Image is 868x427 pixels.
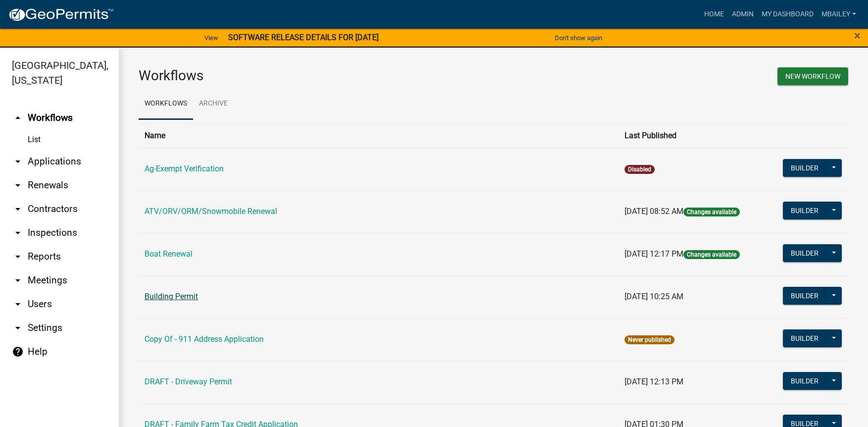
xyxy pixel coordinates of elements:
i: help [12,346,24,358]
i: arrow_drop_down [12,227,24,239]
span: [DATE] 10:25 AM [625,292,683,301]
a: Ag-Exempt Verification [145,164,224,173]
a: Copy Of - 911 Address Application [145,334,264,344]
th: Name [139,123,619,148]
i: arrow_drop_down [12,274,24,286]
a: Building Permit [145,292,198,301]
a: mbailey [818,5,860,24]
i: arrow_drop_down [12,156,24,167]
button: Close [854,30,861,42]
strong: SOFTWARE RELEASE DETAILS FOR [DATE] [228,33,379,42]
span: [DATE] 12:17 PM [625,249,683,259]
span: Disabled [625,165,655,174]
i: arrow_drop_up [12,112,24,124]
span: Never published [625,335,675,344]
button: Builder [783,372,826,390]
span: [DATE] 12:13 PM [625,377,683,386]
i: arrow_drop_down [12,203,24,215]
button: New Workflow [777,67,848,85]
button: Builder [783,244,826,262]
span: Changes available [683,250,740,259]
th: Last Published [619,123,766,148]
i: arrow_drop_down [12,298,24,310]
span: × [854,29,861,43]
span: Changes available [683,208,740,216]
button: Builder [783,287,826,305]
button: Builder [783,159,826,177]
button: Don't show again [551,30,606,46]
i: arrow_drop_down [12,251,24,263]
a: DRAFT - Driveway Permit [145,377,232,386]
button: Builder [783,329,826,347]
span: [DATE] 08:52 AM [625,207,683,216]
button: Builder [783,202,826,219]
a: Archive [193,88,234,120]
a: My Dashboard [758,5,818,24]
h3: Workflows [139,67,486,84]
i: arrow_drop_down [12,179,24,191]
a: ATV/ORV/ORM/Snowmobile Renewal [145,207,277,216]
a: View [200,30,222,46]
a: Boat Renewal [145,249,193,259]
a: Admin [728,5,758,24]
a: Workflows [139,88,193,120]
i: arrow_drop_down [12,322,24,334]
a: Home [700,5,728,24]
